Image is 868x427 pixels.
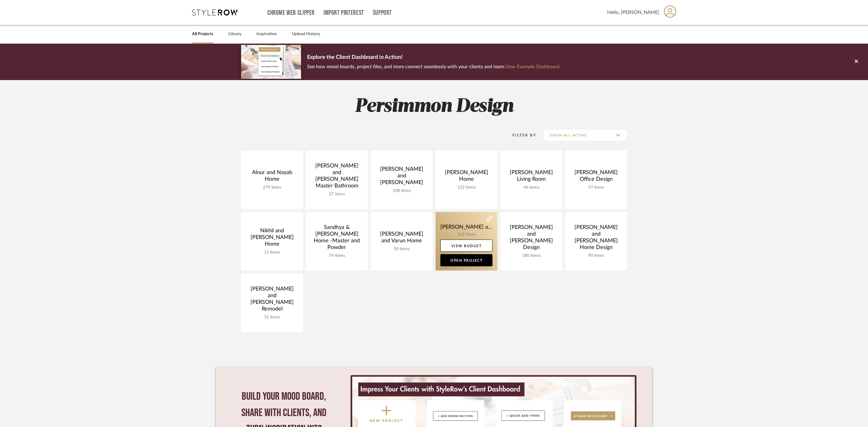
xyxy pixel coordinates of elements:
[323,10,364,15] a: Import Pinterest
[440,185,492,190] div: 122 items
[376,247,428,252] div: 50 items
[246,250,298,255] div: 11 items
[505,224,557,253] div: [PERSON_NAME] and [PERSON_NAME] Design
[228,30,241,38] a: Library
[570,224,622,253] div: [PERSON_NAME] and [PERSON_NAME] Home Design
[311,192,363,197] div: 27 items
[373,10,392,15] a: Support
[505,185,557,190] div: 46 items
[292,30,320,38] a: Upload History
[246,227,298,250] div: Nikhil and [PERSON_NAME] Home
[505,253,557,258] div: 180 items
[440,240,492,252] a: View Budget
[246,169,298,185] div: Alnur and Nayab Home
[505,64,559,69] a: View Example Dashboard
[607,9,659,16] span: Hello, [PERSON_NAME]
[246,315,298,320] div: 51 items
[246,185,298,190] div: 279 items
[570,253,622,258] div: 90 items
[257,30,277,38] a: Inspiration
[311,163,363,192] div: [PERSON_NAME] and [PERSON_NAME] Master Bathroom
[570,169,622,185] div: [PERSON_NAME] Office Design
[376,231,428,247] div: [PERSON_NAME] and Varun Home
[440,169,492,185] div: [PERSON_NAME] Home
[505,169,557,185] div: [PERSON_NAME] Living Room
[376,166,428,188] div: [PERSON_NAME] and [PERSON_NAME]
[307,53,559,62] p: Explore the Client Dashboard in Action!
[241,45,301,79] img: d5d033c5-7b12-40c2-a960-1ecee1989c38.png
[440,254,492,266] a: Open Project
[307,62,559,71] p: See how mood boards, project files, and more connect seamlessly with your clients and team.
[192,30,213,38] a: All Projects
[246,286,298,315] div: [PERSON_NAME] and [PERSON_NAME] Remodel
[570,185,622,190] div: 57 items
[311,224,363,253] div: Sandhya & [PERSON_NAME] Home -Master and Powder
[505,132,536,138] div: Filter By
[311,253,363,258] div: 74 items
[376,188,428,193] div: 108 items
[267,10,315,15] a: Chrome Web Clipper
[216,95,652,118] h2: Persimmon Design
